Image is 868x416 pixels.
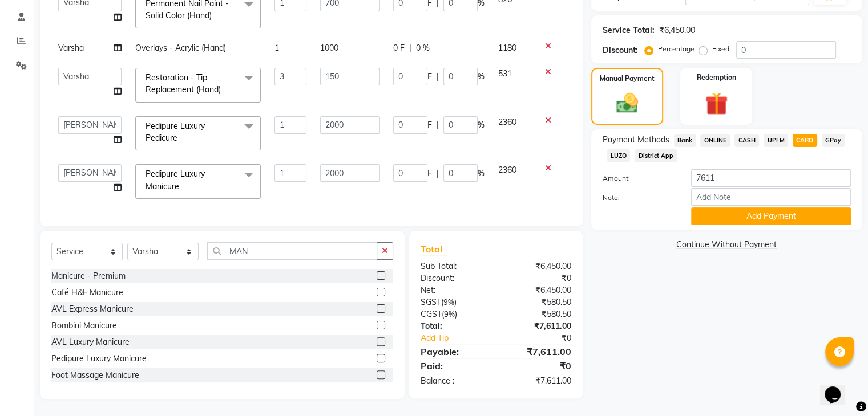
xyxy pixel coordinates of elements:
[698,89,735,118] img: _gift.svg
[51,336,130,348] div: AVL Luxury Manicure
[498,68,512,79] span: 531
[697,72,736,83] label: Redemption
[409,42,411,54] span: |
[135,43,226,53] span: Overlays - Acrylic (Hand)
[274,43,279,53] span: 1
[478,71,485,83] span: %
[496,359,580,373] div: ₹0
[496,375,580,387] div: ₹7,611.00
[427,119,432,131] span: F
[691,188,851,206] input: Add Note
[51,353,147,365] div: Pedipure Luxury Manicure
[594,239,860,251] a: Continue Without Payment
[496,308,580,320] div: ₹580.50
[421,297,441,307] span: SGST
[51,369,139,381] div: Foot Massage Manicure
[691,169,851,187] input: Amount
[603,25,655,36] div: Service Total:
[734,134,759,147] span: CASH
[496,272,580,284] div: ₹0
[510,332,579,344] div: ₹0
[659,25,695,36] div: ₹6,450.00
[498,43,516,53] span: 1180
[820,370,857,405] iframe: chat widget
[207,242,377,260] input: Search or Scan
[412,320,496,332] div: Total:
[603,134,669,146] span: Payment Methods
[443,297,454,307] span: 9%
[658,44,695,54] label: Percentage
[822,134,845,147] span: GPay
[412,272,496,284] div: Discount:
[478,168,485,180] span: %
[58,43,84,53] span: Varsha
[635,149,677,162] span: District App
[603,44,638,56] div: Discount:
[609,91,645,116] img: _cash.svg
[146,121,205,143] span: Pedipure Luxury Pedicure
[496,320,580,332] div: ₹7,611.00
[412,332,510,344] a: Add Tip
[437,71,439,83] span: |
[496,284,580,296] div: ₹6,450.00
[221,84,226,95] a: x
[412,359,496,373] div: Paid:
[594,193,683,203] label: Note:
[674,134,696,147] span: Bank
[51,320,117,332] div: Bombini Manicure
[444,309,455,319] span: 9%
[764,134,788,147] span: UPI M
[498,117,516,127] span: 2360
[496,296,580,308] div: ₹580.50
[607,149,631,162] span: LUZO
[177,133,183,143] a: x
[437,119,439,131] span: |
[416,42,430,54] span: 0 %
[600,74,655,84] label: Manual Payment
[179,181,184,191] a: x
[412,284,496,296] div: Net:
[421,309,442,319] span: CGST
[594,173,683,183] label: Amount:
[412,260,496,272] div: Sub Total:
[712,44,729,54] label: Fixed
[51,270,126,282] div: Manicure - Premium
[691,207,851,225] button: Add Payment
[412,296,496,308] div: ( )
[437,168,439,180] span: |
[146,169,205,191] span: Pedipure Luxury Manicure
[496,260,580,272] div: ₹6,450.00
[427,71,432,83] span: F
[320,43,338,53] span: 1000
[51,303,134,315] div: AVL Express Manicure
[427,168,432,180] span: F
[793,134,817,147] span: CARD
[421,243,447,255] span: Total
[146,72,221,95] span: Restoration - Tip Replacement (Hand)
[498,165,516,175] span: 2360
[212,10,217,21] a: x
[412,308,496,320] div: ( )
[412,375,496,387] div: Balance :
[393,42,405,54] span: 0 F
[412,345,496,358] div: Payable:
[51,287,123,299] div: Café H&F Manicure
[478,119,485,131] span: %
[496,345,580,358] div: ₹7,611.00
[700,134,730,147] span: ONLINE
